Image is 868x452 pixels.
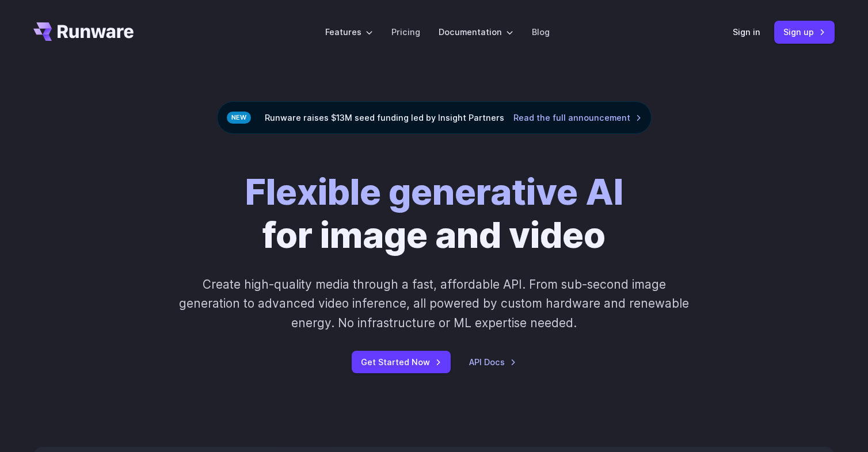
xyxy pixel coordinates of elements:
[469,355,516,369] a: API Docs
[245,171,623,256] h1: for image and video
[513,111,642,124] a: Read the full announcement
[774,21,835,43] a: Sign up
[439,25,513,39] label: Documentation
[217,101,652,134] div: Runware raises $13M seed funding led by Insight Partners
[391,25,420,39] a: Pricing
[325,25,373,39] label: Features
[178,275,691,332] p: Create high-quality media through a fast, affordable API. From sub-second image generation to adv...
[733,25,760,39] a: Sign in
[532,25,550,39] a: Blog
[33,22,134,41] a: Go to /
[245,170,623,213] strong: Flexible generative AI
[352,351,451,373] a: Get Started Now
